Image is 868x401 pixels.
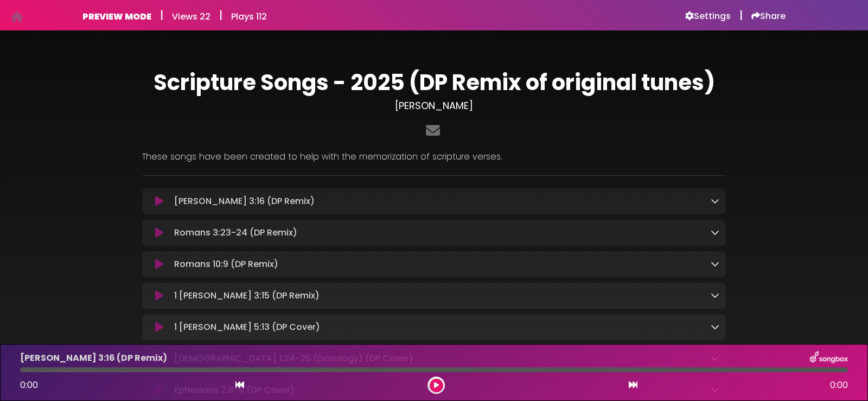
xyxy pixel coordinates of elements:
a: Share [751,11,786,22]
p: Romans 3:23-24 (DP Remix) [174,226,297,239]
h5: | [219,9,222,22]
h5: | [739,9,743,22]
p: [PERSON_NAME] 3:16 (DP Remix) [174,195,315,208]
p: Romans 10:9 (DP Remix) [174,258,278,271]
h3: [PERSON_NAME] [142,100,726,112]
h6: Views 22 [172,11,210,22]
p: These songs have been created to help with the memorization of scripture verses. [142,150,726,163]
img: songbox-logo-white.png [810,351,848,365]
p: 1 [PERSON_NAME] 5:13 (DP Cover) [174,321,320,334]
h6: PREVIEW MODE [82,11,151,22]
h1: Scripture Songs - 2025 (DP Remix of original tunes) [142,69,726,96]
span: 0:00 [830,379,848,392]
a: Settings [685,11,731,22]
h6: Plays 112 [231,11,267,22]
p: 1 [PERSON_NAME] 3:15 (DP Remix) [174,289,320,302]
h5: | [160,9,163,22]
p: [PERSON_NAME] 3:16 (DP Remix) [20,352,167,365]
span: 0:00 [20,379,38,391]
